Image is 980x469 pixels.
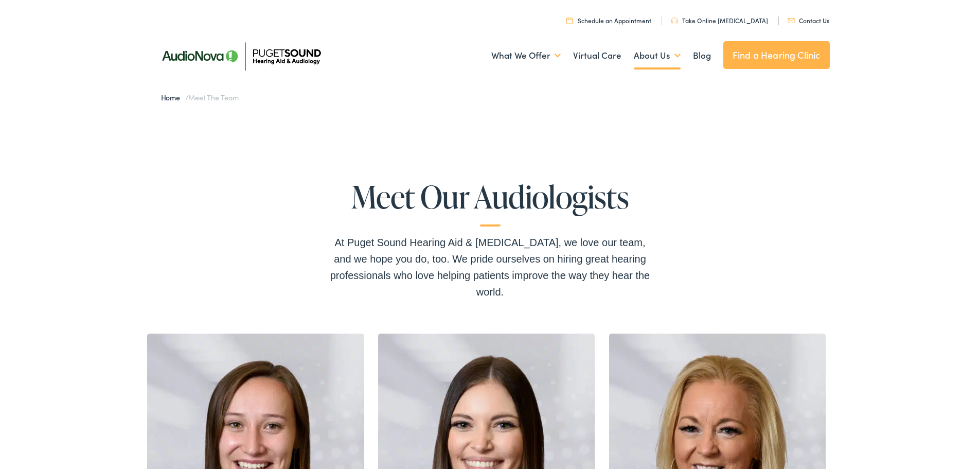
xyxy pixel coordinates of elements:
a: What We Offer [491,37,561,75]
a: Blog [693,37,711,75]
span: / [161,92,239,102]
img: utility icon [671,18,678,24]
span: Meet the Team [188,92,238,102]
a: About Us [634,37,681,75]
div: At Puget Sound Hearing Aid & [MEDICAL_DATA], we love our team, and we hope you do, too. We pride ... [326,234,655,300]
h1: Meet Our Audiologists [326,180,655,227]
a: Contact Us [788,16,829,25]
a: Schedule an Appointment [566,16,651,25]
a: Take Online [MEDICAL_DATA] [671,16,768,25]
img: utility icon [566,17,573,24]
img: utility icon [788,18,795,23]
a: Virtual Care [573,37,621,75]
a: Home [161,92,185,102]
a: Find a Hearing Clinic [723,41,830,69]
